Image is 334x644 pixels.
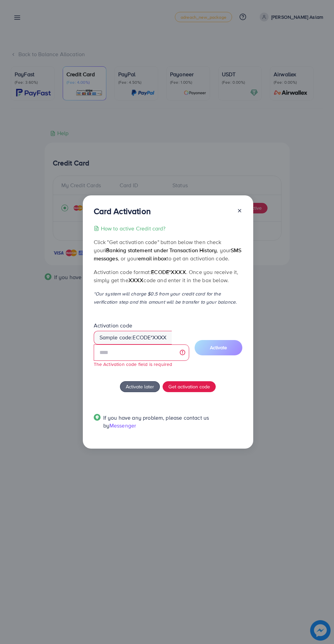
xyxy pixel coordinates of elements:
[126,383,154,390] span: Activate later
[163,381,216,392] button: Get activation code
[168,383,210,390] span: Get activation code
[128,276,144,284] span: XXXX
[101,224,166,232] p: How to active Credit card?
[94,322,132,329] label: Activation code
[94,414,101,421] img: Popup guide
[195,340,242,355] button: Activate
[94,206,151,216] h3: Card Activation
[94,246,242,262] span: SMS messages
[94,268,242,284] p: Activation code format: . Once you receive it, simply get the code and enter it in the box below.
[94,361,172,367] small: The Activation code field is required
[120,381,160,392] button: Activate later
[103,414,209,429] span: If you have any problem, please contact us by
[94,290,242,306] p: *Our system will charge $0.5 from your credit card for the verification step and this amount will...
[94,331,172,344] div: Sample code: *XXXX
[151,268,186,276] span: ecode*XXXX
[94,238,242,262] p: Click "Get activation code" button below then check your , your , or your to get an activation code.
[138,255,167,262] span: email inbox
[210,344,227,351] span: Activate
[109,422,136,429] span: Messenger
[105,246,217,254] span: iBanking statement under Transaction History
[133,334,151,341] span: ecode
